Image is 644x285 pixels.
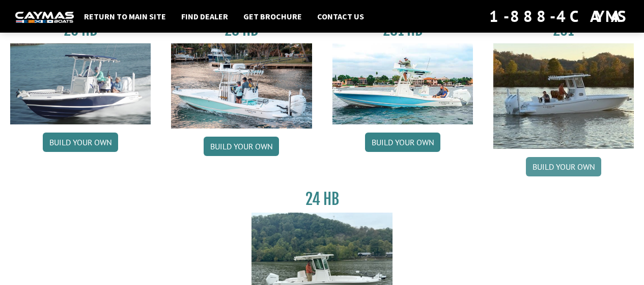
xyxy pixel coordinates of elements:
[489,5,629,28] div: 1-888-4CAYMAS
[526,157,601,176] a: Build your own
[15,12,74,22] img: white-logo-c9c8dbefe5ff5ceceb0f0178aa75bf4bb51f6bca0971e226c86eb53dfe498488.png
[332,43,473,124] img: 28-hb-twin.jpg
[79,10,171,23] a: Return to main site
[176,10,233,23] a: Find Dealer
[493,43,634,149] img: 291_Thumbnail.jpg
[10,43,151,124] img: 26_new_photo_resized.jpg
[312,10,369,23] a: Contact Us
[204,137,279,156] a: Build your own
[238,10,307,23] a: Get Brochure
[43,133,118,152] a: Build your own
[251,190,392,209] h3: 24 HB
[171,43,312,128] img: 28_hb_thumbnail_for_caymas_connect.jpg
[365,133,440,152] a: Build your own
